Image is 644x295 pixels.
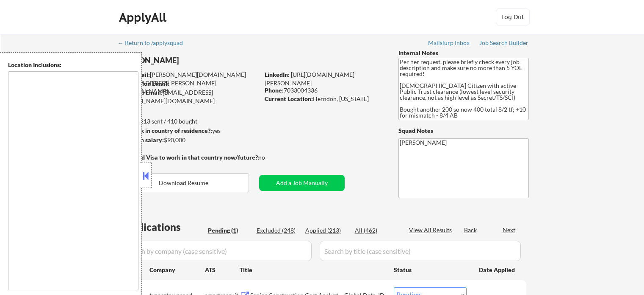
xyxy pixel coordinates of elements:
div: Applications [121,222,205,232]
strong: LinkedIn: [265,71,290,78]
div: Location Inclusions: [8,61,138,69]
div: Company [149,266,205,274]
a: ← Return to /applysquad [118,39,191,48]
div: Title [240,266,386,274]
div: 213 sent / 410 bought [118,117,259,126]
div: yes [118,126,257,135]
div: Job Search Builder [479,40,529,46]
div: Internal Notes [398,49,529,57]
div: Next [503,226,516,234]
div: [PERSON_NAME][DOMAIN_NAME][EMAIL_ADDRESS][PERSON_NAME][DOMAIN_NAME] [119,70,259,96]
div: View All Results [409,226,454,234]
div: Applied (213) [305,226,348,235]
div: Status [394,262,467,277]
div: [EMAIL_ADDRESS][PERSON_NAME][DOMAIN_NAME] [119,88,259,105]
div: Pending (1) [208,226,250,235]
strong: Will need Visa to work in that country now/future?: [119,154,260,161]
div: Squad Notes [398,126,529,135]
button: Download Resume [119,173,249,192]
div: Herndon, [US_STATE] [265,95,384,103]
div: Back [464,226,478,234]
strong: Phone: [265,87,284,94]
div: ATS [205,266,240,274]
div: 7033004336 [265,86,384,95]
div: no [258,153,282,162]
strong: Can work in country of residence?: [118,127,212,134]
button: Add a Job Manually [259,175,345,191]
div: All (462) [355,226,397,235]
button: Log Out [496,8,530,25]
a: [URL][DOMAIN_NAME][PERSON_NAME] [265,71,354,87]
div: [PERSON_NAME] [119,55,293,66]
div: Date Applied [479,266,516,274]
input: Search by company (case sensitive) [121,241,312,261]
input: Search by title (case sensitive) [320,241,521,261]
div: Excluded (248) [257,226,299,235]
div: ApplyAll [119,10,169,25]
div: ← Return to /applysquad [118,40,191,46]
div: $90,000 [118,136,259,144]
strong: Current Location: [265,95,313,102]
a: Mailslurp Inbox [428,39,470,48]
a: Job Search Builder [479,39,529,48]
div: Mailslurp Inbox [428,40,470,46]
